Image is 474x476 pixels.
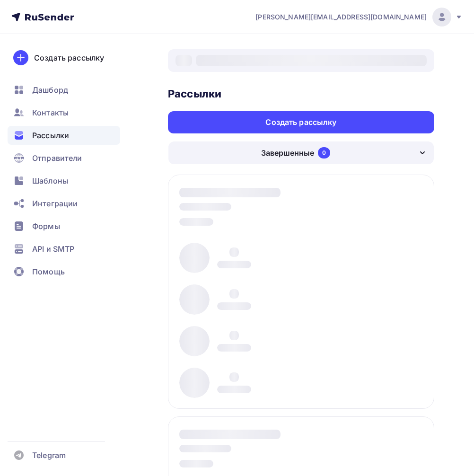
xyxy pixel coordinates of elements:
div: Завершенные [261,147,314,159]
div: Создать рассылку [265,117,336,128]
h3: Рассылки [168,87,434,100]
a: Контакты [8,103,120,122]
a: Шаблоны [8,171,120,190]
span: Telegram [32,450,66,461]
a: [PERSON_NAME][EMAIL_ADDRESS][DOMAIN_NAME] [255,8,463,26]
div: Создать рассылку [34,52,104,63]
span: Отправители [32,152,82,164]
a: Отправители [8,149,120,167]
span: Контакты [32,107,69,118]
a: Дашборд [8,80,120,99]
a: Формы [8,217,120,236]
button: Завершенные 0 [168,141,434,165]
a: Рассылки [8,126,120,145]
span: Интеграции [32,198,78,209]
span: Дашборд [32,84,68,96]
div: 0 [318,147,330,159]
span: Рассылки [32,130,69,141]
span: API и SMTP [32,243,74,255]
span: [PERSON_NAME][EMAIL_ADDRESS][DOMAIN_NAME] [255,12,427,22]
span: Формы [32,220,60,232]
span: Шаблоны [32,175,68,186]
span: Помощь [32,266,65,277]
